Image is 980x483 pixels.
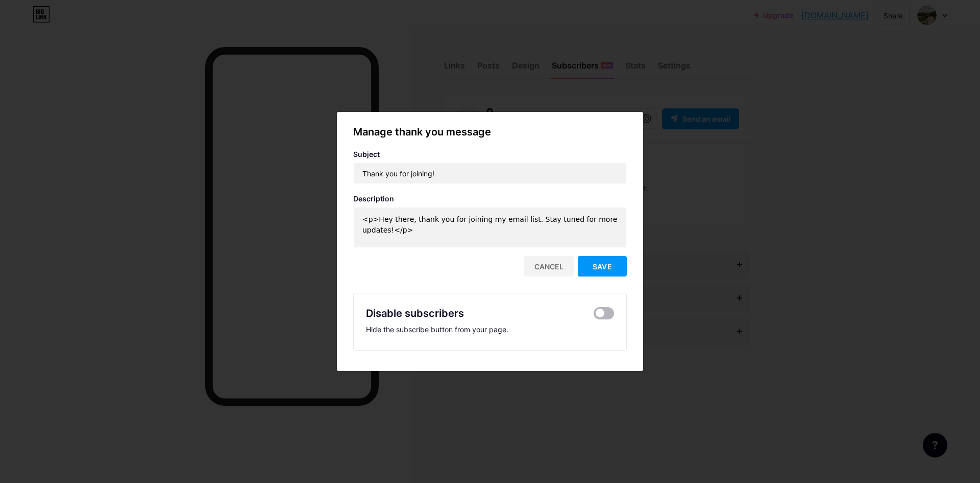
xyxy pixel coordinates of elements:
[366,306,464,321] div: Disable subscribers
[366,325,614,334] div: Hide the subscribe button from your page.
[593,262,612,271] span: Save
[578,256,627,277] button: Save
[353,124,627,140] div: Manage thank you message
[353,194,627,203] div: Description
[524,256,574,277] div: Cancel
[354,163,626,183] input: Thank you for joining
[353,150,627,158] div: Subject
